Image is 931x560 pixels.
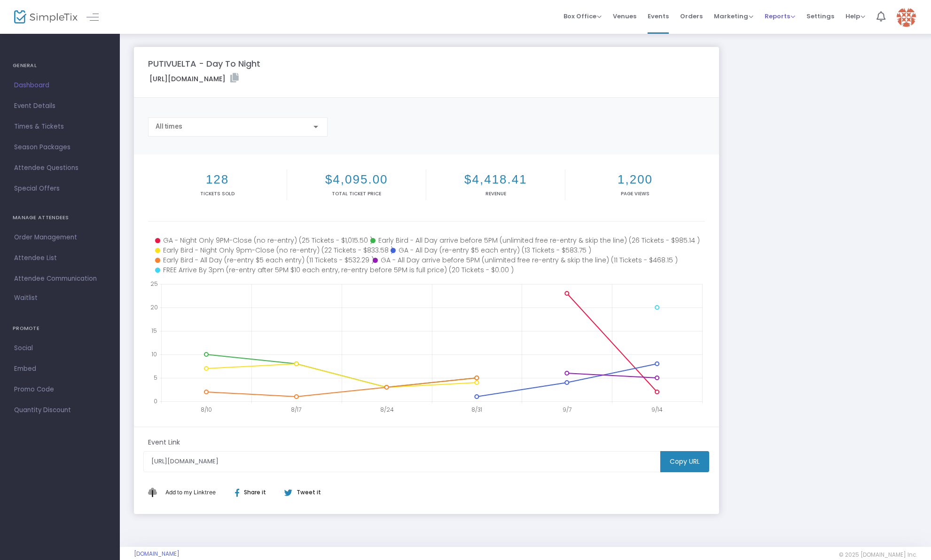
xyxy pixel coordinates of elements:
[428,190,563,197] p: Revenue
[150,280,158,288] text: 25
[149,73,239,84] label: [URL][DOMAIN_NAME]
[150,303,158,311] text: 20
[154,374,157,382] text: 5
[806,4,834,28] span: Settings
[148,488,163,497] img: linktree
[14,100,106,112] span: Event Details
[14,79,106,92] span: Dashboard
[289,172,424,187] h2: $4,095.00
[14,252,106,264] span: Attendee List
[13,319,107,338] h4: PROMOTE
[14,342,106,354] span: Social
[845,12,865,21] span: Help
[14,141,106,153] span: Season Packages
[14,293,38,303] span: Waitlist
[14,273,106,285] span: Attendee Communication
[680,4,703,28] span: Orders
[148,57,260,70] m-panel-title: PUTIVUELTA - Day To Night
[428,172,563,187] h2: $4,418.41
[150,172,285,187] h2: 128
[150,190,285,197] p: Tickets sold
[201,406,212,414] text: 8/10
[563,406,571,414] text: 9/7
[14,162,106,174] span: Attendee Questions
[714,12,753,21] span: Marketing
[156,123,182,130] span: All times
[765,12,795,21] span: Reports
[151,327,157,335] text: 15
[651,406,663,414] text: 9/14
[289,190,424,197] p: Total Ticket Price
[13,208,107,227] h4: MANAGE ATTENDEES
[14,121,106,133] span: Times & Tickets
[14,231,106,244] span: Order Management
[471,406,482,414] text: 8/31
[563,12,602,21] span: Box Office
[154,397,157,405] text: 0
[148,437,180,447] m-panel-subtitle: Event Link
[567,172,703,187] h2: 1,200
[660,451,709,472] m-button: Copy URL
[839,551,917,559] span: © 2025 [DOMAIN_NAME] Inc.
[134,550,180,558] a: [DOMAIN_NAME]
[14,404,106,416] span: Quantity Discount
[226,488,284,497] div: Share it
[163,481,218,504] button: Add This to My Linktree
[567,190,703,197] p: Page Views
[648,4,669,28] span: Events
[13,56,107,75] h4: GENERAL
[275,488,326,497] div: Tweet it
[14,384,106,396] span: Promo Code
[151,350,157,358] text: 10
[165,489,216,496] span: Add to my Linktree
[291,406,301,414] text: 8/17
[14,183,106,195] span: Special Offers
[14,363,106,375] span: Embed
[380,406,394,414] text: 8/24
[613,4,636,28] span: Venues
